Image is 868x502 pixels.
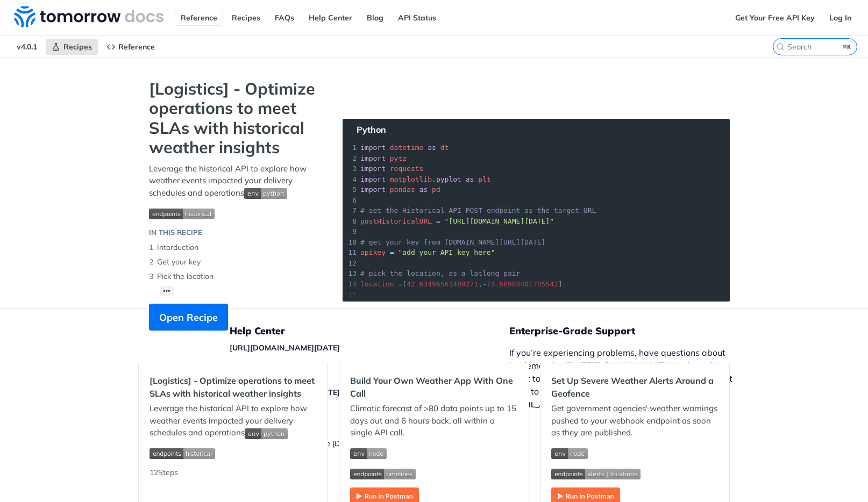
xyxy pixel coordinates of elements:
img: Tomorrow.io Weather API Docs [14,6,163,27]
span: Reference [118,42,155,52]
a: Weather API [665,360,716,371]
p: Leverage the historical API to explore how weather events impacted your delivery schedules and op... [150,403,317,439]
a: API Status [392,10,442,26]
a: Reference [175,10,223,26]
a: Expand image [350,490,419,500]
span: Expand image [551,467,718,479]
img: env [551,448,588,459]
img: endpoint [149,209,215,219]
h2: [Logistics] - Optimize operations to meet SLAs with historical weather insights [150,374,317,400]
span: Open Recipe [159,310,218,325]
p: Climatic forecast of >80 data points up to 15 days out and 6 hours back, all within a single API ... [350,403,517,439]
h2: Build Your Own Weather App With One Call [350,374,517,400]
p: Leverage the historical API to explore how weather events impacted your delivery schedules and op... [149,163,321,199]
span: Expand image [551,447,718,460]
img: endpoint [350,469,416,479]
a: Recipes [46,39,98,55]
span: Expand image [244,188,287,198]
img: env [245,428,288,439]
span: v4.0.1 [11,39,43,55]
span: Expand image [245,427,288,438]
li: Get your key [149,255,321,269]
div: IN THIS RECIPE [149,227,202,238]
li: Pick the location [149,269,321,284]
p: Get government agencies' weather warnings pushed to your webhook endpoint as soon as they are pub... [551,403,718,439]
img: endpoint [150,448,215,459]
span: Expand image [350,447,517,460]
button: Open Recipe [149,304,228,331]
svg: Search [776,42,785,51]
a: Log In [823,10,857,26]
a: Get Your Free API Key [729,10,821,26]
span: Expand image [149,207,321,219]
span: Expand image [350,467,517,479]
a: Blog [361,10,389,26]
img: env [350,448,387,459]
a: FAQs [269,10,300,26]
a: Help Center [303,10,358,26]
a: Recipes [226,10,266,26]
kbd: ⌘K [841,41,854,52]
strong: [Logistics] - Optimize operations to meet SLAs with historical weather insights [149,79,321,157]
a: Reference [101,39,161,55]
span: Expand image [150,447,317,460]
span: Recipes [63,42,92,52]
button: ••• [160,286,174,296]
li: Intorduction [149,240,321,255]
a: Expand image [551,490,620,500]
img: env [244,188,287,199]
h2: Set Up Severe Weather Alerts Around a Geofence [551,374,718,400]
img: endpoint [551,469,641,479]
